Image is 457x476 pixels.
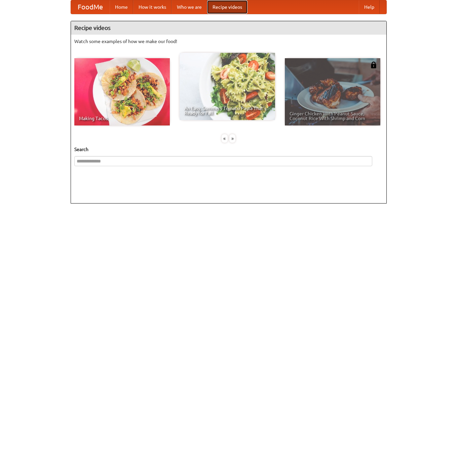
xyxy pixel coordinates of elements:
h4: Recipe videos [71,21,386,35]
div: « [222,134,228,143]
img: 483408.png [370,62,377,68]
span: Making Tacos [79,116,165,121]
p: Watch some examples of how we make our food! [74,38,383,45]
a: How it works [133,0,172,14]
a: Home [110,0,133,14]
a: An Easy, Summery Tomato Pasta That's Ready for Fall [180,53,275,120]
a: FoodMe [71,0,110,14]
a: Who we are [172,0,207,14]
a: Recipe videos [207,0,247,14]
a: Help [359,0,380,14]
span: An Easy, Summery Tomato Pasta That's Ready for Fall [184,106,270,115]
div: » [229,134,235,143]
h5: Search [74,146,383,153]
a: Making Tacos [74,58,170,125]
